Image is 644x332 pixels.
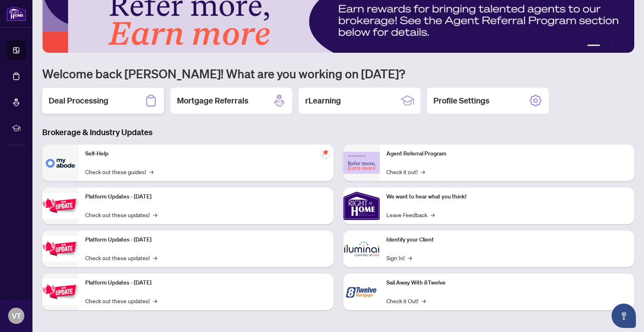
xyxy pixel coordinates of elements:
[386,210,435,219] a: Leave Feedback→
[603,45,607,48] button: 2
[386,192,628,201] p: We want to hear what you think!
[623,45,626,48] button: 5
[386,278,628,287] p: Sail Away With 8Twelve
[408,253,412,262] span: →
[433,95,489,106] h2: Profile Settings
[153,210,157,219] span: →
[85,149,327,158] p: Self-Help
[153,296,157,305] span: →
[42,193,79,218] img: Platform Updates - July 21, 2025
[85,278,327,287] p: Platform Updates - [DATE]
[386,149,628,158] p: Agent Referral Program
[386,167,425,176] a: Check it out!→
[153,253,157,262] span: →
[421,167,425,176] span: →
[6,6,26,21] img: logo
[42,66,634,81] h1: Welcome back [PERSON_NAME]! What are you working on [DATE]?
[612,304,636,328] button: Open asap
[42,236,79,261] img: Platform Updates - July 8, 2025
[85,192,327,201] p: Platform Updates - [DATE]
[42,279,79,304] img: Platform Updates - June 23, 2025
[85,235,327,244] p: Platform Updates - [DATE]
[616,45,620,48] button: 4
[587,45,600,48] button: 1
[149,167,153,176] span: →
[386,296,426,305] a: Check it Out!→
[85,210,157,219] a: Check out these updates!→
[305,95,341,106] h2: rLearning
[85,167,153,176] a: Check out these guides!→
[343,188,380,224] img: We want to hear what you think!
[386,235,628,244] p: Identify your Client
[610,45,613,48] button: 3
[343,231,380,267] img: Identify your Client
[49,95,108,106] h2: Deal Processing
[12,310,21,321] span: VT
[386,253,412,262] a: Sign In!→
[343,274,380,310] img: Sail Away With 8Twelve
[42,144,79,181] img: Self-Help
[85,296,157,305] a: Check out these updates!→
[177,95,248,106] h2: Mortgage Referrals
[85,253,157,262] a: Check out these updates!→
[343,152,380,174] img: Agent Referral Program
[431,210,435,219] span: →
[321,148,330,157] span: pushpin
[422,296,426,305] span: →
[42,127,634,138] h3: Brokerage & Industry Updates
